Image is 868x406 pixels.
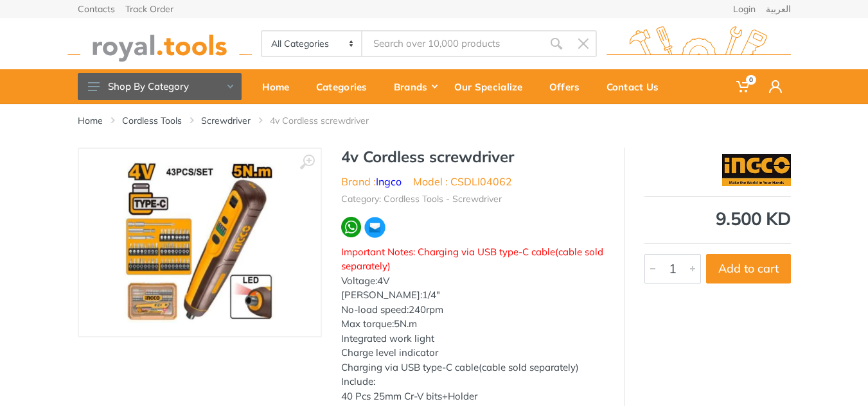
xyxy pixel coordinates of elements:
[445,69,540,104] a: Our Specialize
[341,246,603,273] span: Important Notes: Charging via USB type-C cable(cable sold separately)
[727,69,760,104] a: 0
[540,69,598,104] a: Offers
[122,114,182,127] a: Cordless Tools
[253,73,307,100] div: Home
[341,217,362,237] img: wa.webp
[376,175,402,188] a: Ingco
[78,114,791,127] nav: breadcrumb
[766,4,791,13] a: العربية
[201,114,251,127] a: Screwdriver
[722,154,791,186] img: Ingco
[607,26,791,62] img: royal.tools Logo
[341,174,402,189] li: Brand :
[644,210,791,228] div: 9.500 KD
[262,31,363,56] select: Category
[341,192,502,206] li: Category: Cordless Tools - Screwdriver
[270,114,388,127] li: 4v Cordless screwdriver
[78,73,242,100] button: Shop By Category
[67,26,252,62] img: royal.tools Logo
[253,69,307,104] a: Home
[385,73,445,100] div: Brands
[78,114,103,127] a: Home
[540,73,598,100] div: Offers
[78,4,115,13] a: Contacts
[307,73,385,100] div: Categories
[445,73,540,100] div: Our Specialize
[413,174,512,189] li: Model : CSDLI04062
[119,162,281,323] img: Royal Tools - 4v Cordless screwdriver
[733,4,756,13] a: Login
[307,69,385,104] a: Categories
[362,30,542,57] input: Site search
[706,254,791,283] button: Add to cart
[598,69,677,104] a: Contact Us
[341,148,605,166] h1: 4v Cordless screwdriver
[364,216,386,239] img: ma.webp
[746,75,756,85] span: 0
[125,4,173,13] a: Track Order
[598,73,677,100] div: Contact Us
